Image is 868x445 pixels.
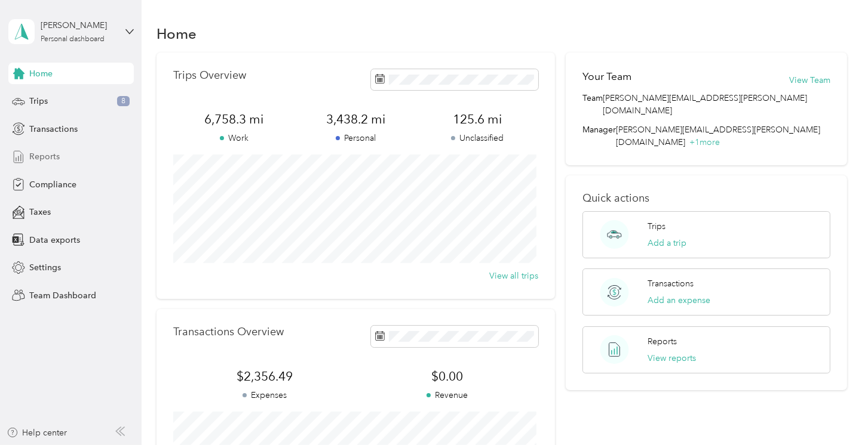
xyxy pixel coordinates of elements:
span: Manager [582,123,616,149]
span: 125.6 mi [416,111,538,128]
span: [PERSON_NAME][EMAIL_ADDRESS][PERSON_NAME][DOMAIN_NAME] [616,125,820,147]
span: Data exports [29,234,80,246]
button: Add an expense [648,294,710,307]
p: Trips [648,220,665,233]
h1: Home [157,27,197,40]
button: Help center [7,427,68,439]
p: Transactions Overview [173,326,284,338]
p: Work [173,132,295,144]
span: 6,758.3 mi [173,111,295,128]
span: 8 [117,96,130,107]
iframe: Everlance-gr Chat Button Frame [801,378,868,445]
button: View Team [789,74,830,86]
button: View reports [648,352,696,364]
span: Trips [29,95,48,107]
span: $0.00 [356,368,539,385]
span: Settings [29,261,61,274]
span: Transactions [29,123,78,135]
div: [PERSON_NAME] [41,19,115,32]
p: Quick actions [582,192,831,205]
span: 3,438.2 mi [295,111,417,128]
span: Team Dashboard [29,289,96,302]
span: Team [582,92,603,117]
span: Reports [29,150,60,163]
span: Taxes [29,206,51,218]
span: Compliance [29,178,76,191]
button: View all trips [489,270,538,282]
p: Trips Overview [173,69,246,82]
span: $2,356.49 [173,368,356,385]
p: Transactions [648,277,694,290]
p: Personal [295,132,417,144]
div: Personal dashboard [41,36,105,43]
span: [PERSON_NAME][EMAIL_ADDRESS][PERSON_NAME][DOMAIN_NAME] [603,92,831,117]
span: + 1 more [689,137,720,147]
span: Home [29,67,53,80]
button: Add a trip [648,237,686,249]
p: Reports [648,335,677,348]
h2: Your Team [582,69,631,84]
p: Unclassified [416,132,538,144]
p: Expenses [173,389,356,401]
p: Revenue [356,389,539,401]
